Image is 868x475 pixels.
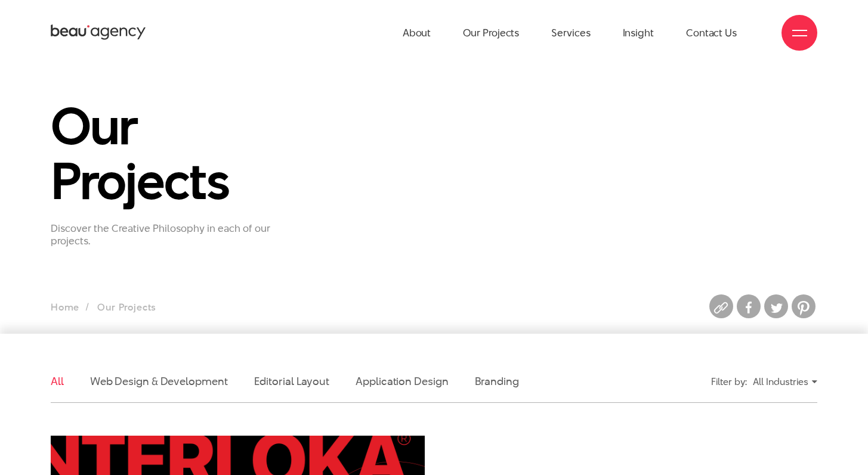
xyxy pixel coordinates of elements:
[356,374,448,389] a: Application Design
[51,374,64,389] a: All
[51,222,294,247] p: Discover the Creative Philosophy in each of our projects.
[475,374,519,389] a: Branding
[254,374,330,389] a: Editorial Layout
[51,98,294,208] h1: Our Projects
[90,374,228,389] a: Web Design & Development
[753,371,817,392] div: All Industries
[51,300,79,314] a: Home
[711,371,747,392] div: Filter by:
